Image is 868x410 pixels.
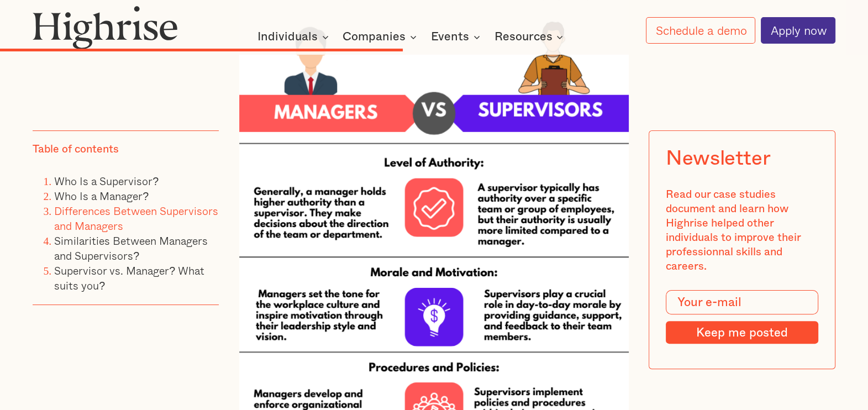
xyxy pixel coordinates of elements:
[666,290,819,344] form: Modal Form
[257,30,332,44] div: Individuals
[54,172,159,189] a: Who Is a Supervisor?
[431,30,483,44] div: Events
[343,30,420,44] div: Companies
[666,321,819,344] input: Keep me posted
[33,6,178,49] img: Highrise logo
[54,187,149,204] a: Who Is a Manager?
[431,30,469,44] div: Events
[54,262,204,294] a: Supervisor vs. Manager? What suits you?
[761,17,835,44] a: Apply now
[257,30,318,44] div: Individuals
[494,30,552,44] div: Resources
[33,141,119,156] div: Table of contents
[54,202,218,234] a: Differences Between Supervisors and Managers
[666,147,770,171] div: Newsletter
[666,290,819,314] input: Your e-mail
[666,187,819,274] div: Read our case studies document and learn how Highrise helped other individuals to improve their p...
[494,30,566,44] div: Resources
[343,30,406,44] div: Companies
[646,17,755,44] a: Schedule a demo
[54,232,208,264] a: Similarities Between Managers and Supervisors?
